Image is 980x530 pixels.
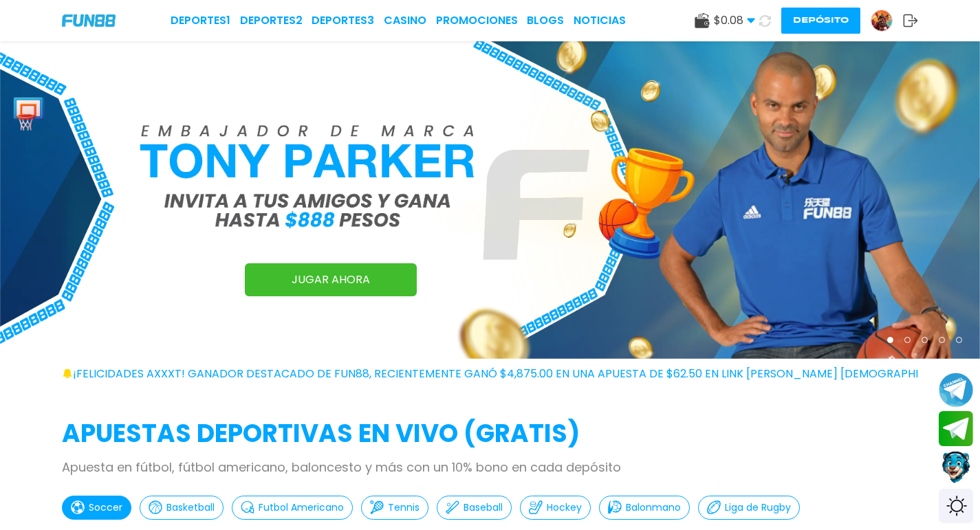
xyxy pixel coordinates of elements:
[714,12,755,29] span: $ 0.08
[520,496,591,520] button: Hockey
[361,496,428,520] button: Tennis
[599,496,690,520] button: Balonmano
[626,500,681,515] p: Balonmano
[574,12,626,29] a: NOTICIAS
[437,496,512,520] button: Baseball
[89,500,122,515] p: Soccer
[166,500,215,515] p: Basketball
[698,496,800,520] button: Liga de Rugby
[939,450,973,485] button: Contact customer service
[436,12,518,29] a: Promociones
[140,496,224,520] button: Basketball
[62,14,116,26] img: Company Logo
[464,500,503,515] p: Baseball
[547,500,582,515] p: Hockey
[259,500,344,515] p: Futbol Americano
[312,12,374,29] a: Deportes3
[871,10,903,32] a: Avatar
[245,263,417,296] a: JUGAR AHORA
[62,458,918,476] p: Apuesta en fútbol, fútbol americano, baloncesto y más con un 10% bono en cada depósito
[171,12,230,29] a: Deportes1
[240,12,303,29] a: Deportes2
[384,12,426,29] a: CASINO
[62,415,918,452] h2: APUESTAS DEPORTIVAS EN VIVO (gratis)
[62,496,131,520] button: Soccer
[939,411,973,447] button: Join telegram
[527,12,564,29] a: BLOGS
[725,500,791,515] p: Liga de Rugby
[781,8,860,34] button: Depósito
[232,496,353,520] button: Futbol Americano
[388,500,420,515] p: Tennis
[939,372,973,408] button: Join telegram channel
[871,10,892,31] img: Avatar
[939,489,973,523] div: Switch theme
